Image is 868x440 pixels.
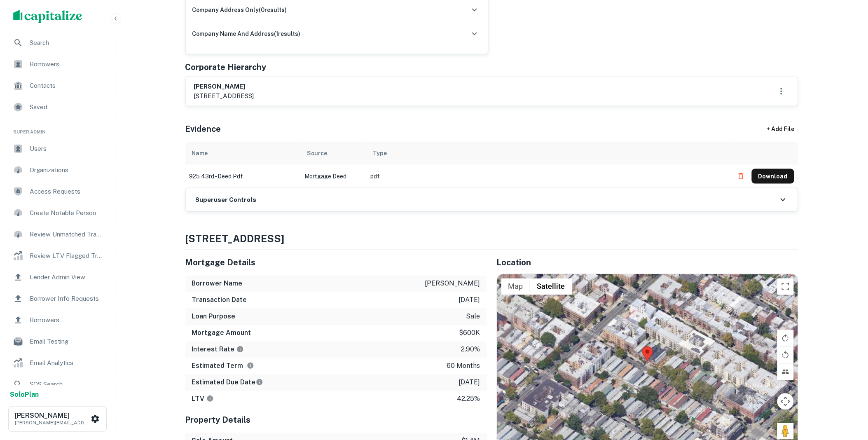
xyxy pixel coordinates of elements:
h5: Property Details [185,414,487,426]
h5: Location [497,257,798,269]
a: Search [7,33,108,53]
span: Create Notable Person [30,208,103,218]
p: [STREET_ADDRESS] [194,91,254,101]
span: Contacts [30,81,103,91]
svg: Estimate is based on a standard schedule for this type of loan. [256,379,263,386]
a: Review LTV Flagged Transactions [7,246,108,266]
button: Show satellite imagery [530,279,572,295]
a: Users [7,139,108,159]
p: 42.25% [457,394,480,404]
svg: Term is based on a standard schedule for this type of loan. [247,362,254,370]
a: Review Unmatched Transactions [7,225,108,244]
div: Name [192,148,208,158]
th: Name [185,142,301,165]
h6: company name and address ( 1 results) [192,29,301,38]
h6: [PERSON_NAME] [194,82,254,91]
svg: The interest rates displayed on the website are for informational purposes only and may be report... [236,346,244,353]
button: Toggle fullscreen view [777,279,794,295]
p: [PERSON_NAME] [425,279,480,289]
p: [PERSON_NAME][EMAIL_ADDRESS][DOMAIN_NAME] [15,419,89,426]
span: Email Analytics [30,358,103,368]
span: Borrowers [30,315,103,325]
span: Borrowers [30,59,103,69]
div: Source [307,148,328,158]
a: Access Requests [7,182,108,201]
th: Type [367,142,730,165]
strong: Solo Plan [10,391,39,398]
button: Tilt map [777,364,794,380]
button: Delete file [734,170,749,183]
a: Email Analytics [7,353,108,373]
span: Review Unmatched Transactions [30,229,103,239]
button: Drag Pegman onto the map to open Street View [777,423,794,440]
h5: Evidence [185,123,221,135]
p: 2.90% [461,345,480,355]
li: Super Admin [7,119,108,139]
svg: LTVs displayed on the website are for informational purposes only and may be reported incorrectly... [206,395,214,403]
p: 60 months [447,361,480,371]
span: Search [30,38,103,48]
th: Source [301,142,367,165]
a: Contacts [7,76,108,96]
div: scrollable content [185,142,798,188]
a: SoloPlan [10,390,39,400]
iframe: Chat Widget [827,374,868,414]
h6: Borrower Name [192,279,243,289]
h6: Interest Rate [192,345,244,355]
button: Download [752,169,794,184]
p: sale [466,312,480,322]
img: capitalize-logo.png [13,10,82,23]
span: SOS Search [30,379,103,389]
a: Borrowers [7,310,108,330]
a: Borrower Info Requests [7,289,108,309]
td: 925 43rd - deed.pdf [185,165,301,188]
span: Organizations [30,165,103,175]
td: pdf [367,165,730,188]
span: Borrower Info Requests [30,294,103,304]
span: Users [30,144,103,154]
div: + Add File [752,122,810,137]
a: Borrowers [7,54,108,74]
span: Lender Admin View [30,272,103,282]
div: Type [373,148,387,158]
h5: Mortgage Details [185,257,487,269]
h6: LTV [192,394,214,404]
h6: Superuser Controls [196,195,257,205]
button: Map camera controls [777,393,794,410]
a: Create Notable Person [7,203,108,223]
span: Access Requests [30,187,103,197]
div: Organizations [7,160,108,180]
span: Review LTV Flagged Transactions [30,251,103,261]
a: Lender Admin View [7,267,108,287]
button: Rotate map counterclockwise [777,347,794,363]
button: Rotate map clockwise [777,330,794,346]
button: Show street map [501,279,530,295]
h6: [PERSON_NAME] [15,412,89,419]
span: Email Testing [30,337,103,346]
a: Email Testing [7,332,108,351]
a: Saved [7,97,108,117]
h6: Estimated Term [192,361,254,371]
h6: Transaction Date [192,295,247,305]
span: Saved [30,102,103,112]
h4: [STREET_ADDRESS] [185,232,798,246]
h6: Mortgage Amount [192,328,251,338]
a: SOS Search [7,374,108,394]
h6: company address only ( 0 results) [192,5,287,14]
